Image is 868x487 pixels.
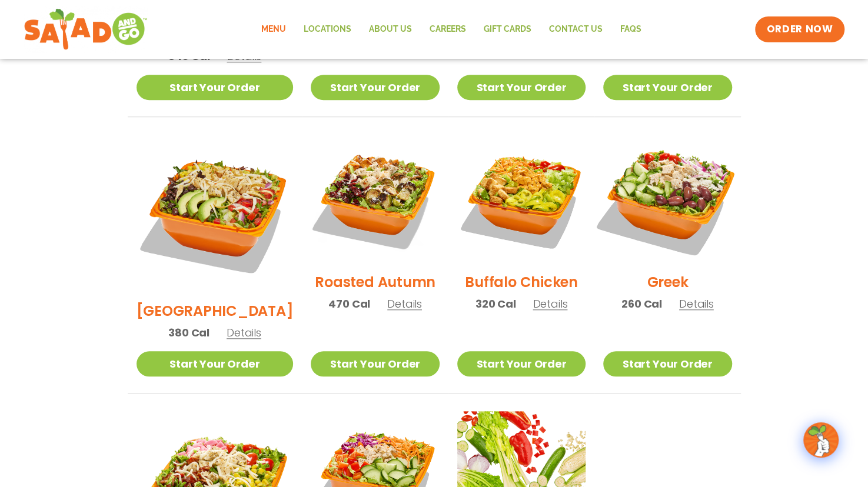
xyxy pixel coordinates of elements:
[252,16,650,43] nav: Menu
[311,351,439,376] a: Start Your Order
[457,135,586,263] img: Product photo for Buffalo Chicken Salad
[457,75,586,100] a: Start Your Order
[360,16,421,43] a: About Us
[592,124,743,274] img: Product photo for Greek Salad
[137,75,294,100] a: Start Your Order
[227,325,261,340] span: Details
[311,135,439,263] img: Product photo for Roasted Autumn Salad
[387,296,422,311] span: Details
[295,16,360,43] a: Locations
[168,325,209,341] span: 380 Cal
[315,272,435,292] h2: Roasted Autumn
[603,351,731,376] a: Start Your Order
[137,301,294,321] h2: [GEOGRAPHIC_DATA]
[647,272,688,292] h2: Greek
[475,296,516,312] span: 320 Cal
[475,16,540,43] a: GIFT CARDS
[328,296,370,312] span: 470 Cal
[603,75,731,100] a: Start Your Order
[465,272,577,292] h2: Buffalo Chicken
[755,16,844,42] a: ORDER NOW
[533,296,567,311] span: Details
[311,75,439,100] a: Start Your Order
[137,351,294,376] a: Start Your Order
[137,135,294,292] img: Product photo for BBQ Ranch Salad
[24,6,148,53] img: new-SAG-logo-768×292
[767,22,833,36] span: ORDER NOW
[621,296,662,312] span: 260 Cal
[611,16,650,43] a: FAQs
[227,49,261,64] span: Details
[804,423,837,456] img: wpChatIcon
[457,351,586,376] a: Start Your Order
[252,16,295,43] a: Menu
[540,16,611,43] a: Contact Us
[421,16,475,43] a: Careers
[679,296,714,311] span: Details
